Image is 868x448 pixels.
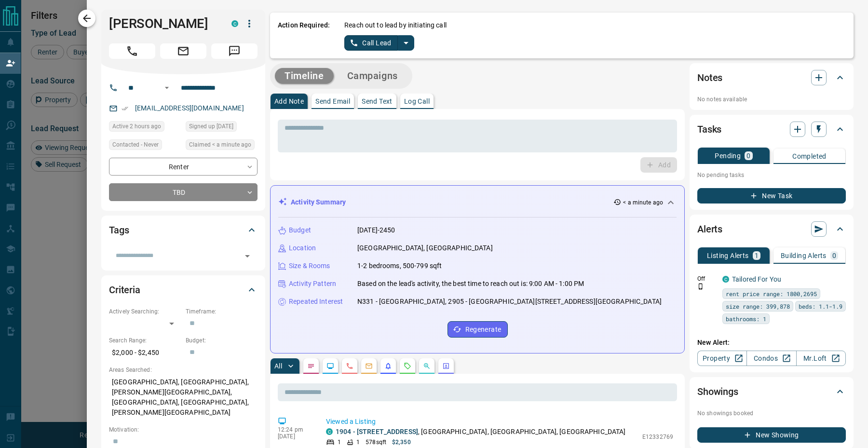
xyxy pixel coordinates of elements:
p: Size & Rooms [289,261,330,271]
span: Email [160,43,206,59]
a: [EMAIL_ADDRESS][DOMAIN_NAME] [135,104,244,112]
p: Pending [715,152,741,159]
p: No pending tasks [697,168,846,182]
p: 0 [746,152,750,159]
span: rent price range: 1800,2695 [726,289,817,299]
div: split button [344,35,414,51]
svg: Listing Alerts [384,362,392,370]
svg: Push Notification Only [697,283,704,290]
a: 1904 - [STREET_ADDRESS] [336,428,418,435]
p: Search Range: [109,336,181,345]
p: No showings booked [697,409,846,418]
div: Activity Summary< a minute ago [278,193,677,211]
p: All [274,363,282,369]
span: Claimed < a minute ago [189,140,251,149]
p: No notes available [697,95,846,104]
span: Contacted - Never [112,140,159,149]
p: Location [289,243,316,253]
a: Tailored For You [732,275,781,283]
p: , [GEOGRAPHIC_DATA], [GEOGRAPHIC_DATA], [GEOGRAPHIC_DATA] [336,427,626,437]
span: bathrooms: 1 [726,314,766,324]
svg: Lead Browsing Activity [326,362,334,370]
button: Open [241,249,254,263]
div: condos.ca [231,20,238,27]
span: beds: 1.1-1.9 [799,301,842,311]
p: 1-2 bedrooms, 500-799 sqft [357,261,442,271]
svg: Opportunities [423,362,431,370]
svg: Calls [346,362,353,370]
a: Condos [746,351,796,366]
h2: Notes [697,70,722,85]
p: Timeframe: [186,307,258,316]
p: 0 [832,252,836,259]
p: Completed [792,153,827,160]
a: Property [697,351,747,366]
p: [GEOGRAPHIC_DATA], [GEOGRAPHIC_DATA], [PERSON_NAME][GEOGRAPHIC_DATA], [GEOGRAPHIC_DATA], [GEOGRAP... [109,374,258,421]
svg: Notes [307,362,315,370]
div: Renter [109,158,258,176]
h2: Criteria [109,282,140,298]
svg: Requests [404,362,411,370]
p: < a minute ago [623,198,663,207]
div: Tasks [697,118,846,141]
button: Timeline [275,68,334,84]
p: 1 [338,438,341,447]
p: Building Alerts [781,252,827,259]
button: Call Lead [344,35,398,51]
svg: Emails [365,362,373,370]
span: Active 2 hours ago [112,122,161,131]
div: condos.ca [722,276,729,283]
div: Wed Aug 13 2025 [186,139,258,153]
p: Repeated Interest [289,297,343,307]
svg: Email Verified [122,105,128,112]
span: Call [109,43,155,59]
button: New Task [697,188,846,204]
div: Wed Aug 13 2025 [109,121,181,135]
span: Signed up [DATE] [189,122,233,131]
p: 1 [755,252,759,259]
p: Send Text [362,98,393,105]
p: Based on the lead's activity, the best time to reach out is: 9:00 AM - 1:00 PM [357,279,584,289]
button: New Showing [697,427,846,443]
h2: Alerts [697,221,722,237]
p: New Alert: [697,338,846,348]
svg: Agent Actions [442,362,450,370]
div: Showings [697,380,846,403]
p: Activity Pattern [289,279,336,289]
p: N331 - [GEOGRAPHIC_DATA], 2905 - [GEOGRAPHIC_DATA][STREET_ADDRESS][GEOGRAPHIC_DATA] [357,297,662,307]
p: $2,350 [392,438,411,447]
div: Thu Aug 07 2025 [186,121,258,135]
div: Alerts [697,217,846,241]
div: TBD [109,183,258,201]
p: E12332769 [642,433,673,441]
p: [DATE] [278,433,312,440]
h1: [PERSON_NAME] [109,16,217,31]
p: [DATE]-2450 [357,225,395,235]
div: Notes [697,66,846,89]
p: Activity Summary [291,197,346,207]
div: condos.ca [326,428,333,435]
p: 578 sqft [366,438,386,447]
p: Log Call [404,98,430,105]
p: Off [697,274,717,283]
p: Budget [289,225,311,235]
h2: Tasks [697,122,721,137]
p: 12:24 pm [278,426,312,433]
p: [GEOGRAPHIC_DATA], [GEOGRAPHIC_DATA] [357,243,493,253]
p: Add Note [274,98,304,105]
p: Action Required: [278,20,330,51]
p: Areas Searched: [109,366,258,374]
p: Send Email [315,98,350,105]
h2: Showings [697,384,738,399]
p: Listing Alerts [707,252,749,259]
div: Criteria [109,278,258,301]
p: Budget: [186,336,258,345]
p: Actively Searching: [109,307,181,316]
p: Motivation: [109,425,258,434]
button: Campaigns [338,68,407,84]
div: Tags [109,218,258,242]
span: size range: 399,878 [726,301,790,311]
button: Regenerate [448,321,508,338]
button: Open [161,82,173,94]
span: Message [211,43,258,59]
